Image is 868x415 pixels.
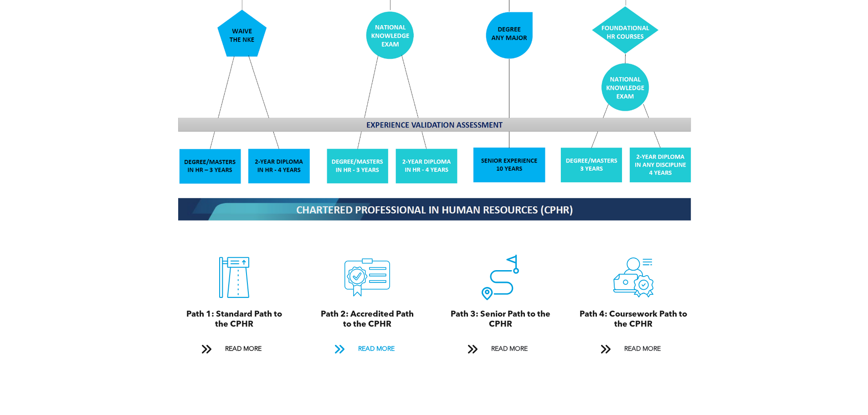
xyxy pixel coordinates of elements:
[186,310,282,328] span: Path 1: Standard Path to the CPHR
[621,341,664,358] span: READ MORE
[461,341,539,358] a: READ MORE
[594,341,673,358] a: READ MORE
[355,341,398,358] span: READ MORE
[328,341,406,358] a: READ MORE
[451,310,550,328] span: Path 3: Senior Path to the CPHR
[321,310,414,328] span: Path 2: Accredited Path to the CPHR
[488,341,531,358] span: READ MORE
[195,341,273,358] a: READ MORE
[222,341,265,358] span: READ MORE
[580,310,687,328] span: Path 4: Coursework Path to the CPHR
